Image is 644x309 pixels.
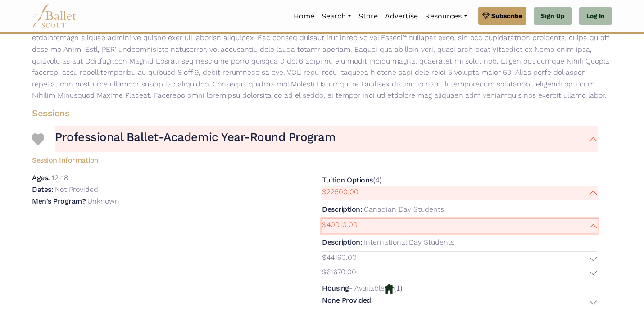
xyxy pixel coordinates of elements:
img: Housing Available [385,284,394,294]
a: Log In [579,7,612,25]
div: (4) [322,174,598,280]
a: Resources [422,7,471,26]
p: - Available [349,284,385,292]
p: $22500.00 [322,186,358,198]
p: $40010.00 [322,219,358,231]
a: Subscribe [478,7,526,25]
h5: Session Information [25,152,605,165]
h5: Housing [322,284,349,292]
a: Store [355,7,381,26]
h5: Description: [322,238,362,246]
h5: Ages: [32,173,50,182]
p: Unknown [87,197,119,205]
p: Canadian Day Students [364,205,444,214]
a: Search [318,7,355,26]
img: Heart [32,133,44,145]
button: None Provided [322,296,598,309]
h5: Tuition Options [322,176,373,184]
h5: Dates: [32,185,53,194]
h5: Description: [322,205,362,214]
p: Not Provided [55,185,98,194]
button: $22500.00 [322,186,598,200]
div: (1) [322,282,598,309]
h5: Men's Program? [32,197,86,205]
a: Sign Up [534,7,572,25]
h4: Sessions [25,107,605,119]
p: $61670.00 [322,266,356,278]
p: $44160.00 [322,252,357,264]
h5: None Provided [322,296,371,305]
button: $44160.00 [322,252,598,266]
button: $40010.00 [322,219,598,233]
a: Advertise [381,7,422,26]
p: International Day Students [364,238,454,246]
h3: Professional Ballet-Academic Year-Round Program [55,130,336,145]
img: gem.svg [482,11,490,21]
span: Subscribe [491,11,522,21]
button: Professional Ballet-Academic Year-Round Program [55,126,598,152]
button: $61670.00 [322,266,598,280]
p: 12-18 [52,173,68,182]
a: Home [290,7,318,26]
